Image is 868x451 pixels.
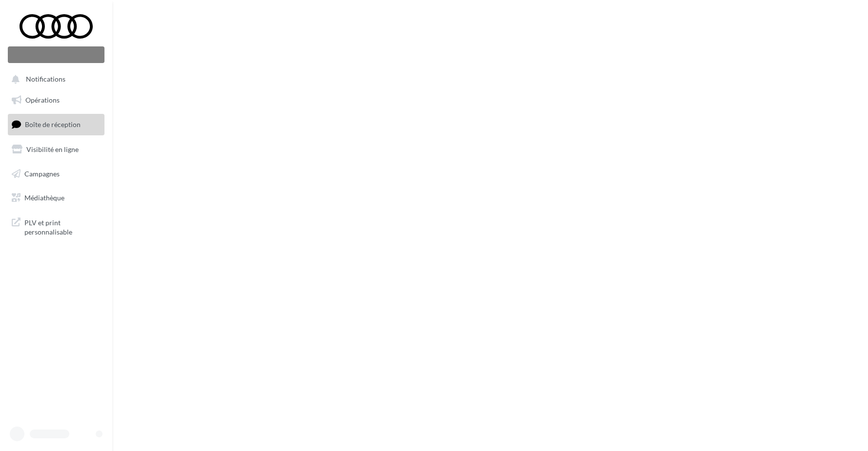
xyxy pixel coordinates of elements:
span: Médiathèque [24,193,64,202]
span: Opérations [25,96,60,104]
a: Visibilité en ligne [6,139,106,160]
a: Médiathèque [6,188,106,208]
a: Campagnes [6,164,106,184]
div: Nouvelle campagne [8,46,104,63]
span: Boîte de réception [25,120,81,129]
span: Visibilité en ligne [26,145,79,153]
a: Opérations [6,90,106,110]
a: PLV et print personnalisable [6,212,106,241]
span: PLV et print personnalisable [24,216,101,237]
span: Notifications [26,75,65,84]
a: Boîte de réception [6,114,106,135]
span: Campagnes [24,169,60,177]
